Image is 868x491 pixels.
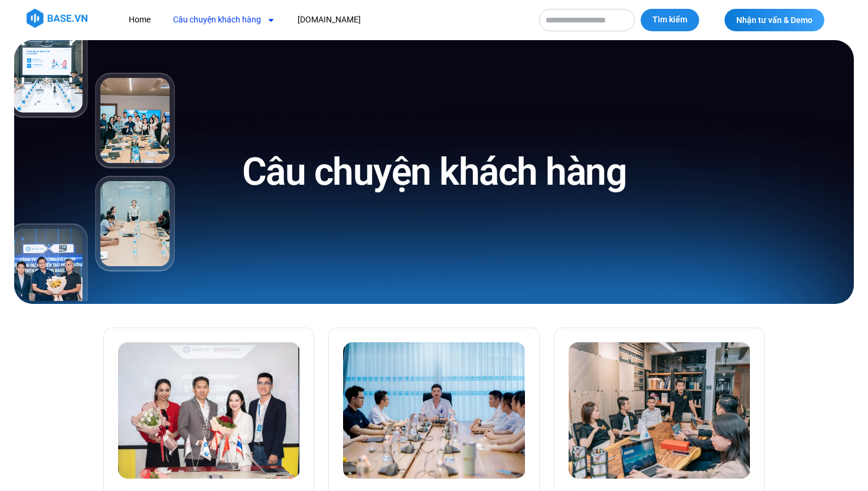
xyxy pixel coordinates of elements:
[289,9,370,31] a: [DOMAIN_NAME]
[736,16,812,24] span: Nhận tư vấn & Demo
[164,9,284,31] a: Câu chuyện khách hàng
[641,9,699,31] button: Tìm kiếm
[242,148,626,197] h1: Câu chuyện khách hàng
[652,14,687,26] span: Tìm kiếm
[120,9,159,31] a: Home
[120,9,527,31] nav: Menu
[725,9,824,31] a: Nhận tư vấn & Demo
